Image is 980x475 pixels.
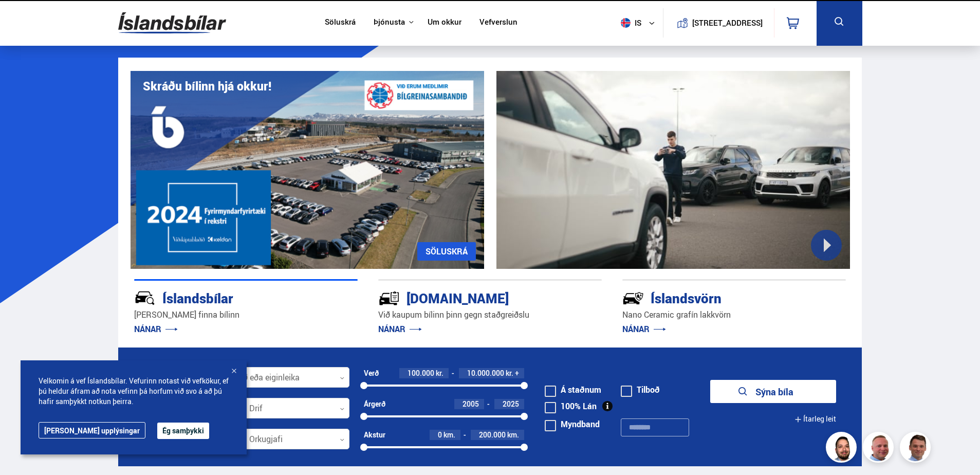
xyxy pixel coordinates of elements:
span: 2025 [503,399,519,409]
span: 10.000.000 [467,368,504,378]
span: 2005 [463,399,479,409]
label: 100% Lán [545,402,597,410]
span: 200.000 [479,430,506,440]
span: 0 [438,430,442,440]
img: tr5P-W3DuiFaO7aO.svg [378,287,400,309]
span: 100.000 [408,368,434,378]
label: Tilboð [621,386,660,394]
span: + [515,369,519,377]
span: Velkomin á vef Íslandsbílar. Vefurinn notast við vefkökur, ef þú heldur áfram að nota vefinn þá h... [39,376,229,407]
a: NÁNAR [622,323,666,335]
div: Akstur [364,431,385,439]
button: [STREET_ADDRESS] [696,19,759,27]
img: eKx6w-_Home_640_.png [131,71,484,269]
img: JRvxyua_JYH6wB4c.svg [134,287,156,309]
p: [PERSON_NAME] finna bílinn [134,309,358,321]
a: NÁNAR [134,323,178,335]
p: Nano Ceramic grafín lakkvörn [622,309,846,321]
h1: Skráðu bílinn hjá okkur! [143,79,271,93]
span: kr. [436,369,443,377]
div: Íslandsbílar [134,288,321,306]
div: Verð [364,369,379,377]
a: [STREET_ADDRESS] [669,8,768,38]
a: SÖLUSKRÁ [417,242,476,261]
button: Ítarleg leit [794,408,836,431]
a: NÁNAR [378,323,422,335]
button: Þjónusta [374,17,405,27]
div: [DOMAIN_NAME] [378,288,565,306]
button: is [617,8,663,38]
span: km. [443,431,455,439]
img: siFngHWaQ9KaOqBr.png [864,433,895,464]
label: Myndband [545,420,600,428]
p: Við kaupum bílinn þinn gegn staðgreiðslu [378,309,602,321]
a: Söluskrá [325,17,356,28]
button: Ég samþykki [157,423,209,439]
img: svg+xml;base64,PHN2ZyB4bWxucz0iaHR0cDovL3d3dy53My5vcmcvMjAwMC9zdmciIHdpZHRoPSI1MTIiIGhlaWdodD0iNT... [621,18,631,28]
span: kr. [506,369,513,377]
img: nhp88E3Fdnt1Opn2.png [827,433,858,464]
span: km. [507,431,519,439]
img: G0Ugv5HjCgRt.svg [118,6,226,40]
button: Sýna bíla [710,380,836,403]
label: Á staðnum [545,386,601,394]
div: Árgerð [364,400,385,408]
div: Íslandsvörn [622,288,809,306]
a: Um okkur [428,17,461,28]
a: Vefverslun [479,17,517,28]
span: is [617,18,642,28]
img: FbJEzSuNWCJXmdc-.webp [901,433,932,464]
img: -Svtn6bYgwAsiwNX.svg [622,287,644,309]
a: [PERSON_NAME] upplýsingar [39,422,145,439]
